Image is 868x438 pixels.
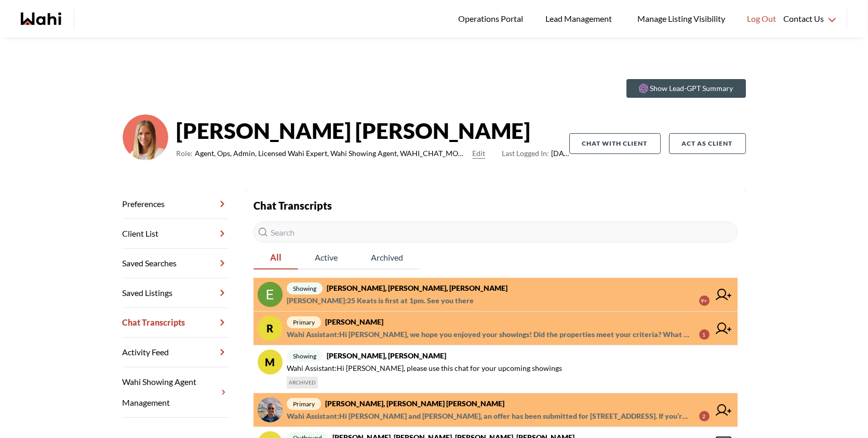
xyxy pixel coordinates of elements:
a: primary[PERSON_NAME], [PERSON_NAME] [PERSON_NAME]Wahi Assistant:Hi [PERSON_NAME] and [PERSON_NAME... [253,393,738,427]
img: chat avatar [258,397,283,422]
span: primary [287,316,321,328]
input: Search [253,222,738,242]
button: Act as Client [669,133,746,154]
a: Saved Searches [123,249,229,278]
img: chat avatar [258,282,283,307]
button: All [253,247,298,269]
span: Lead Management [545,12,616,25]
button: Active [298,247,354,269]
span: showing [287,350,323,362]
div: 2 [699,411,710,421]
div: 9+ [699,295,710,306]
span: [DATE] [502,147,569,160]
button: Edit [472,147,485,160]
a: Rprimary[PERSON_NAME]Wahi Assistant:Hi [PERSON_NAME], we hope you enjoyed your showings! Did the ... [253,312,738,345]
span: Last Logged In: [502,149,549,158]
strong: [PERSON_NAME], [PERSON_NAME] [327,351,446,360]
a: Chat Transcripts [123,308,229,338]
a: Preferences [123,189,229,219]
button: Chat with client [569,133,661,154]
span: Role: [177,147,193,160]
a: Saved Listings [123,278,229,308]
img: 0f07b375cde2b3f9.png [123,114,168,160]
span: Wahi Assistant : Hi [PERSON_NAME], we hope you enjoyed your showings! Did the properties meet you... [287,328,691,341]
strong: [PERSON_NAME] [325,317,383,326]
span: All [253,247,298,268]
span: [PERSON_NAME] : 25 Keats is first at 1pm. See you there [287,294,474,307]
span: primary [287,398,321,410]
a: Client List [123,219,229,249]
span: Wahi Assistant : Hi [PERSON_NAME] and [PERSON_NAME], an offer has been submitted for [STREET_ADDR... [287,410,691,422]
div: R [258,316,283,341]
strong: [PERSON_NAME], [PERSON_NAME], [PERSON_NAME] [327,284,508,292]
a: Mshowing[PERSON_NAME], [PERSON_NAME]Wahi Assistant:Hi [PERSON_NAME], please use this chat for you... [253,345,738,393]
a: Wahi homepage [21,12,61,25]
a: Wahi Showing Agent Management [123,367,229,418]
div: 1 [699,329,710,340]
span: Manage Listing Visibility [634,12,728,25]
span: Archived [354,247,420,268]
span: Agent, Ops, Admin, Licensed Wahi Expert, Wahi Showing Agent, WAHI_CHAT_MODERATOR [195,147,469,160]
a: showing[PERSON_NAME], [PERSON_NAME], [PERSON_NAME][PERSON_NAME]:25 Keats is first at 1pm. See you... [253,278,738,312]
strong: [PERSON_NAME], [PERSON_NAME] [PERSON_NAME] [325,399,504,408]
button: Show Lead-GPT Summary [626,79,746,98]
button: Archived [354,247,420,269]
span: showing [287,282,323,294]
span: Operations Portal [458,12,527,25]
span: Wahi Assistant : Hi [PERSON_NAME], please use this chat for your upcoming showings [287,362,562,375]
span: Active [298,247,354,268]
strong: Chat Transcripts [253,199,332,212]
a: Activity Feed [123,338,229,367]
p: Show Lead-GPT Summary [650,83,733,94]
div: M [258,350,283,375]
span: Log Out [747,12,776,25]
span: ARCHIVED [287,377,318,389]
strong: [PERSON_NAME] [PERSON_NAME] [177,115,569,146]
